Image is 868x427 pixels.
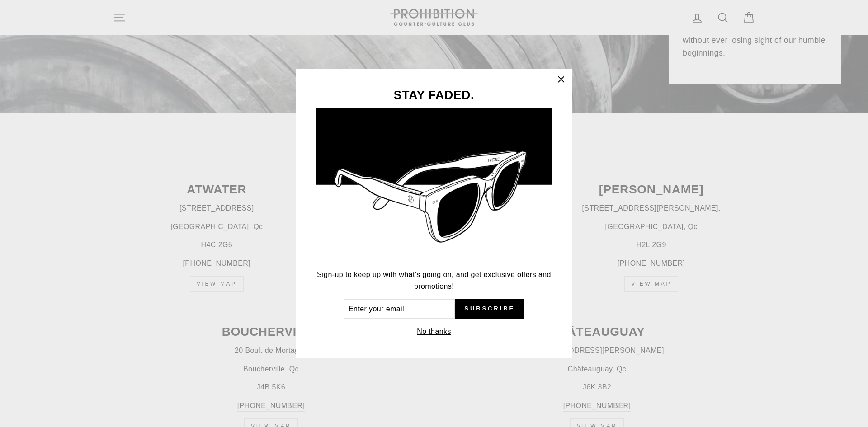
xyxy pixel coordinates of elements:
[344,299,455,319] input: Enter your email
[414,325,454,338] button: No thanks
[464,305,515,313] span: Subscribe
[455,299,524,319] button: Subscribe
[316,89,552,101] h3: STAY FADED.
[316,269,552,292] p: Sign-up to keep up with what's going on, and get exclusive offers and promotions!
